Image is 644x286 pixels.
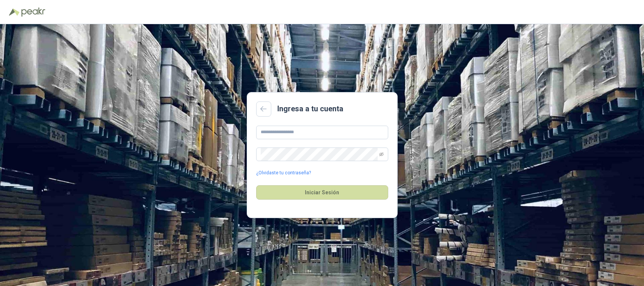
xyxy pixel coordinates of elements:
img: Peakr [21,8,45,17]
img: Logo [9,8,20,16]
span: eye-invisible [379,152,384,157]
button: Iniciar Sesión [256,185,388,200]
a: ¿Olvidaste tu contraseña? [256,169,311,177]
h2: Ingresa a tu cuenta [277,103,343,115]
